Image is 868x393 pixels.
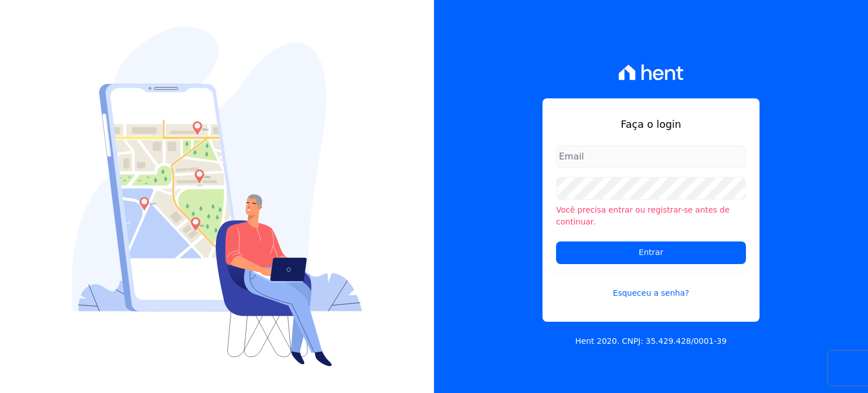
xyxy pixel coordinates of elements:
[72,27,362,366] img: Login
[556,145,746,168] input: Email
[556,273,746,299] a: Esqueceu a senha?
[556,241,746,264] input: Entrar
[556,116,746,132] h1: Faça o login
[575,335,727,347] p: Hent 2020. CNPJ: 35.429.428/0001-39
[556,204,746,228] li: Você precisa entrar ou registrar-se antes de continuar.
